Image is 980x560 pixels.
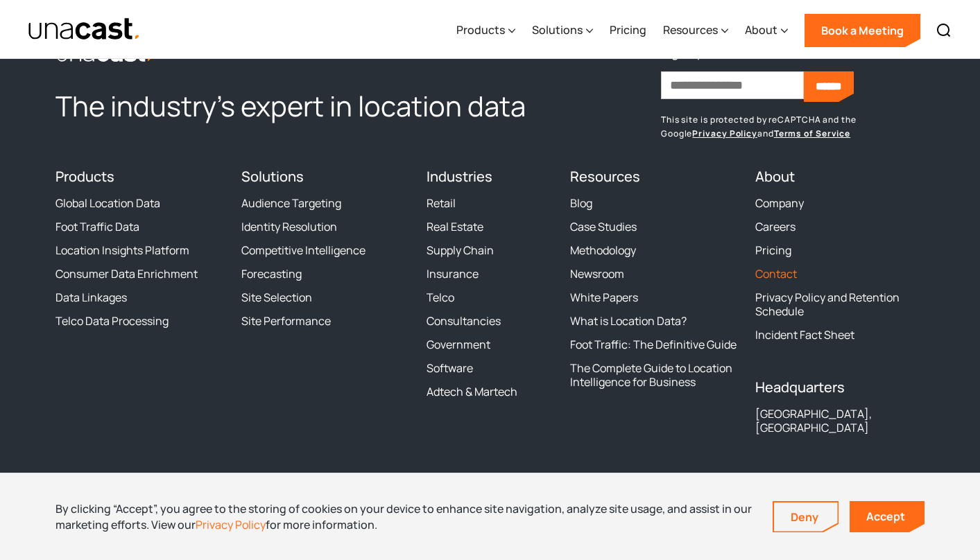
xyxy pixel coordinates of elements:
a: home [28,17,141,42]
div: By clicking “Accept”, you agree to the storing of cookies on your device to enhance site navigati... [55,501,752,532]
a: Forecasting [241,267,302,281]
div: Solutions [532,2,593,59]
a: Global Location Data [55,196,160,210]
div: Resources [663,2,728,59]
a: Government [427,338,490,351]
a: Consumer Data Enrichment [55,267,198,281]
a: Contact [755,267,797,281]
a: Supply Chain [427,243,494,257]
a: Methodology [570,243,636,257]
img: Search icon [936,22,952,39]
a: Identity Resolution [241,220,337,234]
a: Data Linkages [55,290,127,304]
a: Products [55,167,114,186]
a: Consultancies [427,314,501,328]
h4: Resources [570,168,739,185]
h2: The industry’s expert in location data [55,88,553,124]
a: Privacy Policy and Retention Schedule [755,290,925,318]
p: This site is protected by reCAPTCHA and the Google and [661,113,925,141]
a: Real Estate [427,220,483,234]
a: Site Selection [241,290,312,304]
div: Solutions [532,21,583,38]
a: Incident Fact Sheet [755,328,854,342]
a: Case Studies [570,220,637,234]
img: Unacast text logo [28,17,141,42]
a: Book a Meeting [805,14,920,47]
a: Careers [755,220,796,234]
a: Site Performance [241,314,331,328]
a: Deny [774,502,838,532]
a: Privacy Policy [196,517,266,532]
a: Pricing [610,2,646,59]
div: Products [456,2,515,59]
a: White Papers [570,290,638,304]
a: Accept [850,501,925,532]
a: Insurance [427,267,479,281]
a: Terms of Service [774,128,850,139]
a: Solutions [241,167,304,186]
a: Location Insights Platform [55,243,189,257]
h4: Industries [427,168,553,185]
a: Competitive Intelligence [241,243,366,257]
a: Software [427,361,473,375]
a: Telco Data Processing [55,314,169,328]
a: Adtech & Martech [427,385,517,399]
div: Resources [663,21,718,38]
a: Audience Targeting [241,196,341,210]
a: Foot Traffic Data [55,220,139,234]
a: Newsroom [570,267,624,281]
a: Foot Traffic: The Definitive Guide [570,338,737,351]
a: The Complete Guide to Location Intelligence for Business [570,361,739,389]
div: About [745,21,777,38]
a: Pricing [755,243,791,257]
h4: Headquarters [755,379,925,396]
div: [GEOGRAPHIC_DATA], [GEOGRAPHIC_DATA] [755,407,925,435]
a: Company [755,196,804,210]
a: Telco [427,290,454,304]
div: About [745,2,788,59]
a: What is Location Data? [570,314,687,328]
a: Privacy Policy [692,128,757,139]
a: Blog [570,196,592,210]
h4: About [755,168,925,185]
div: Products [456,21,505,38]
a: Retail [427,196,456,210]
